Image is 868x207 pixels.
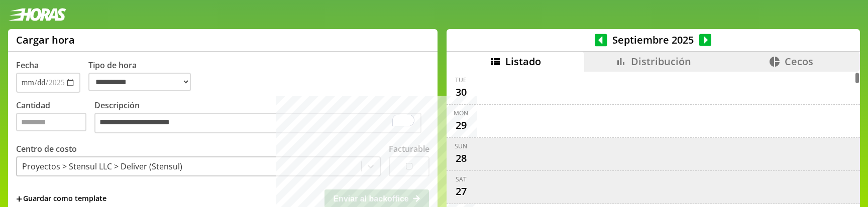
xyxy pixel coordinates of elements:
[16,193,22,204] span: +
[94,100,429,136] label: Descripción
[16,113,86,131] input: Cantidad
[453,117,469,133] div: 29
[88,60,199,93] label: Tipo de hora
[455,142,467,150] div: Sun
[8,8,66,21] img: logotipo
[454,109,468,117] div: Mon
[94,113,421,134] textarea: To enrich screen reader interactions, please activate Accessibility in Grammarly extension settings
[16,60,39,71] label: Fecha
[16,143,77,154] label: Centro de costo
[453,183,469,199] div: 27
[607,33,699,47] span: Septiembre 2025
[453,84,469,100] div: 30
[88,73,191,91] select: Tipo de hora
[16,33,75,47] h1: Cargar hora
[455,76,467,84] div: Tue
[456,175,467,183] div: Sat
[453,150,469,166] div: 28
[22,161,182,172] div: Proyectos > Stensul LLC > Deliver (Stensul)
[505,55,541,68] span: Listado
[16,100,94,136] label: Cantidad
[389,143,429,154] label: Facturable
[16,193,106,204] span: +Guardar como template
[631,55,691,68] span: Distribución
[785,55,813,68] span: Cecos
